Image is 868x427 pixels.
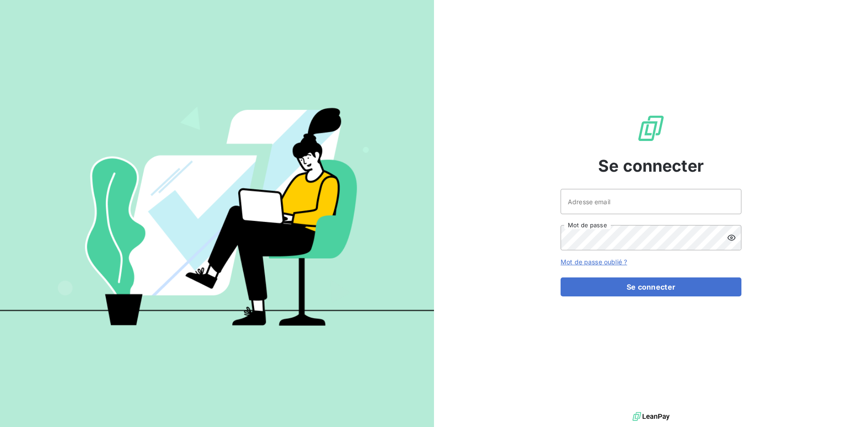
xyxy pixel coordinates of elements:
[561,189,741,214] input: placeholder
[561,258,627,266] a: Mot de passe oublié ?
[561,277,741,296] button: Se connecter
[632,410,670,423] img: logo
[598,154,704,178] span: Se connecter
[637,114,665,143] img: Logo LeanPay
